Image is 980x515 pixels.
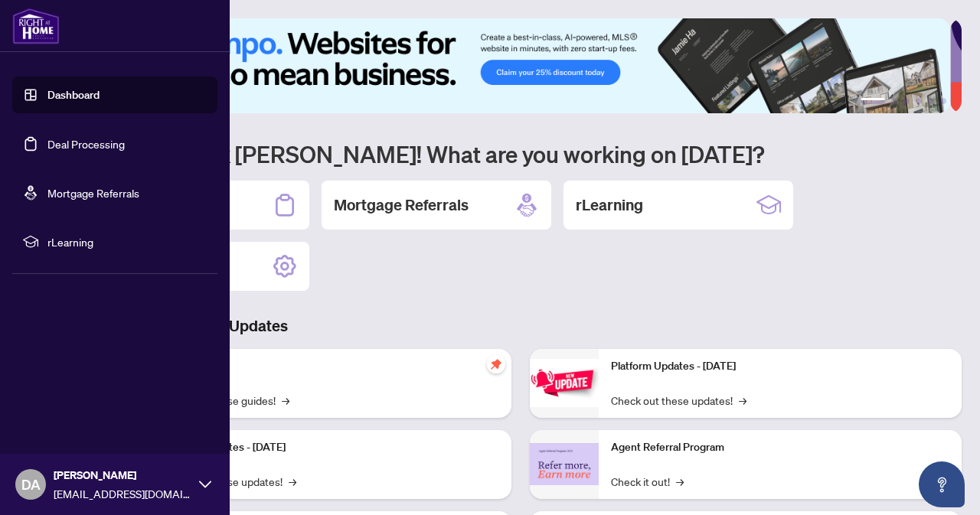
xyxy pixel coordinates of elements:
span: [PERSON_NAME] [54,467,191,484]
a: Dashboard [47,88,100,102]
img: Slide 0 [80,18,950,113]
h2: Mortgage Referrals [334,194,469,216]
h1: Welcome back [PERSON_NAME]! What are you working on [DATE]? [80,139,962,168]
span: → [282,392,289,409]
span: → [739,392,746,409]
button: 1 [861,98,885,104]
span: DA [21,474,41,495]
a: Check out these updates!→ [611,392,746,409]
img: logo [12,8,60,44]
button: 5 [928,98,934,104]
button: 2 [891,98,897,104]
a: Mortgage Referrals [47,186,139,200]
span: pushpin [487,355,505,373]
button: 6 [940,98,946,104]
span: → [676,473,684,490]
img: Platform Updates - June 23, 2025 [530,359,599,407]
button: Open asap [919,461,965,507]
span: [EMAIL_ADDRESS][DOMAIN_NAME] [54,485,191,502]
p: Agent Referral Program [611,439,949,456]
p: Platform Updates - [DATE] [161,439,499,456]
a: Deal Processing [47,137,125,151]
button: 3 [903,98,910,104]
p: Platform Updates - [DATE] [611,358,949,375]
p: Self-Help [161,358,499,375]
img: Agent Referral Program [530,443,599,485]
span: rLearning [47,233,207,250]
h2: rLearning [576,194,643,216]
h3: Brokerage & Industry Updates [80,315,962,337]
button: 4 [916,98,922,104]
span: → [289,473,296,490]
a: Check it out!→ [611,473,684,490]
